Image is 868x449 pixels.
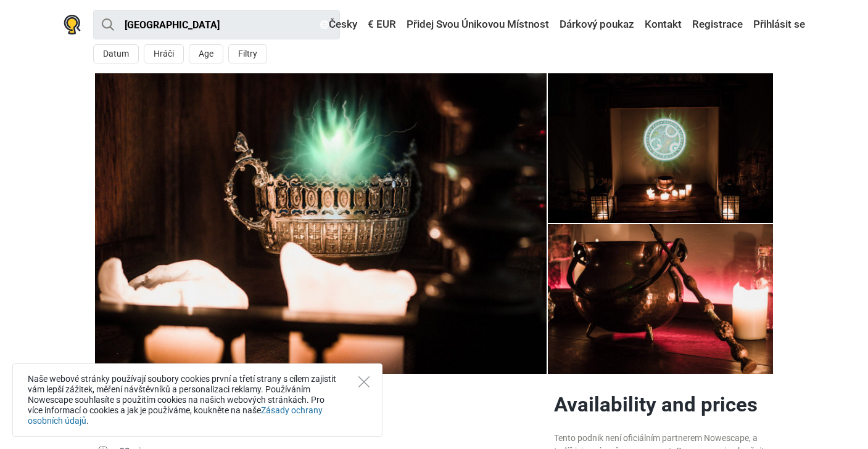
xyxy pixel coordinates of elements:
[64,15,81,34] img: Nowescape logo
[93,10,340,39] input: try “London”
[642,14,685,36] a: Kontakt
[189,44,223,63] button: Age
[365,14,399,36] a: € EUR
[548,73,774,223] img: Kámen Mudrců photo 4
[548,224,774,374] img: Kámen Mudrců photo 5
[750,14,805,36] a: Přihlásit se
[28,405,323,426] a: Zásady ochrany osobních údajů
[12,363,382,437] div: Naše webové stránky používají soubory cookies první a třetí strany s cílem zajistit vám lepší záž...
[93,44,139,63] button: Datum
[548,73,774,223] a: Kámen Mudrců photo 3
[317,14,360,36] a: Česky
[403,14,552,36] a: Přidej Svou Únikovou Místnost
[689,14,746,36] a: Registrace
[554,392,774,417] h2: Availability and prices
[320,20,329,29] img: Česky
[556,14,637,36] a: Dárkový poukaz
[358,376,370,387] button: Close
[228,44,267,63] button: Filtry
[144,44,184,63] button: Hráči
[548,224,774,374] a: Kámen Mudrců photo 4
[95,73,547,374] img: Kámen Mudrců photo 13
[95,73,547,374] a: Kámen Mudrců photo 12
